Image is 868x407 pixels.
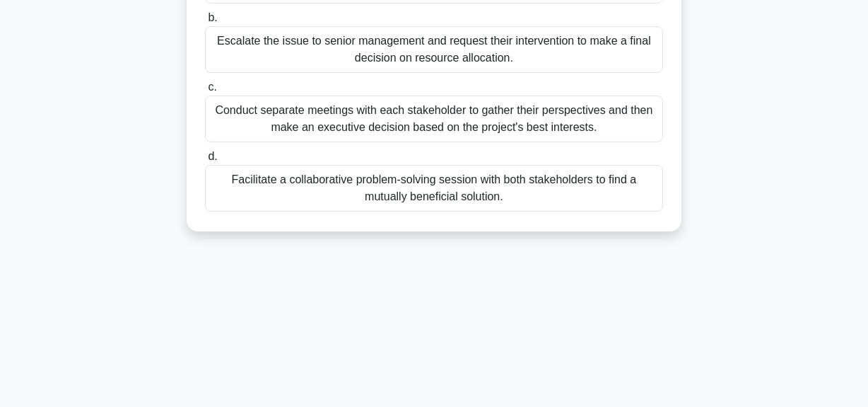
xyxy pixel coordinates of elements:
[208,150,217,162] span: d.
[208,81,216,93] span: c.
[208,11,217,23] span: b.
[205,96,663,142] div: Conduct separate meetings with each stakeholder to gather their perspectives and then make an exe...
[205,26,663,73] div: Escalate the issue to senior management and request their intervention to make a final decision o...
[205,165,663,212] div: Facilitate a collaborative problem-solving session with both stakeholders to find a mutually bene...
